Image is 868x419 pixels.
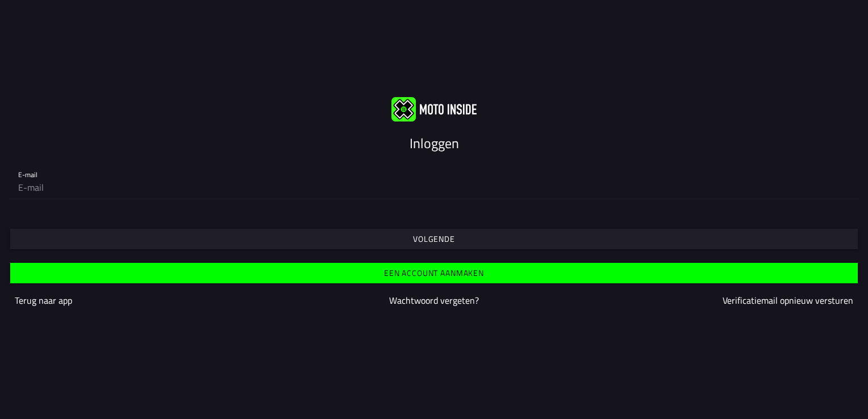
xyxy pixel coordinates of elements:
[410,133,459,153] ion-text: Inloggen
[413,235,455,243] ion-text: Volgende
[10,263,858,283] ion-button: Een account aanmaken
[15,294,72,307] a: Terug naar app
[18,176,850,199] input: E-mail
[389,294,479,307] a: Wachtwoord vergeten?
[723,294,853,307] a: Verificatiemail opnieuw versturen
